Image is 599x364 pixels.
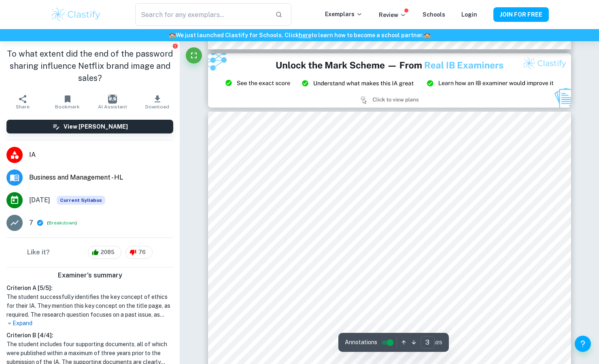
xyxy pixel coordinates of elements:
[3,271,176,280] h6: Examiner's summary
[6,48,173,84] h1: To what extent did the end of the password sharing influence Netflix brand image and sales?
[88,246,121,259] div: 2085
[6,284,173,292] h6: Criterion A [ 5 / 5 ]:
[47,219,77,227] span: ( )
[55,104,80,110] span: Bookmark
[435,339,442,346] span: / 25
[49,219,75,226] button: Breakdown
[29,150,173,160] span: IA
[134,248,150,256] span: 76
[461,11,477,18] a: Login
[186,47,202,63] button: Fullscreen
[135,3,269,26] input: Search for any exemplars...
[29,218,33,228] p: 7
[16,104,30,110] span: Share
[6,319,173,328] p: Expand
[345,338,377,347] span: Annotations
[50,6,102,23] img: Clastify logo
[145,104,169,110] span: Download
[45,91,90,113] button: Bookmark
[108,95,117,104] img: AI Assistant
[96,248,119,256] span: 2085
[299,32,311,38] a: here
[424,32,431,38] span: 🏫
[575,336,591,352] button: Help and Feedback
[90,91,135,113] button: AI Assistant
[29,195,50,205] span: [DATE]
[57,196,105,205] span: Current Syllabus
[57,196,105,205] div: This exemplar is based on the current syllabus. Feel free to refer to it for inspiration/ideas wh...
[423,11,445,18] a: Schools
[325,10,363,19] p: Exemplars
[29,173,173,182] span: Business and Management - HL
[169,32,176,38] span: 🏫
[6,331,173,340] h6: Criterion B [ 4 / 4 ]:
[6,120,173,133] button: View [PERSON_NAME]
[27,248,50,257] h6: Like it?
[98,104,127,110] span: AI Assistant
[2,31,597,40] h6: We just launched Clastify for Schools. Click to learn how to become a school partner.
[135,91,180,113] button: Download
[125,246,153,259] div: 76
[6,292,173,319] h1: The student successfully identifies the key concept of ethics for their IA. They mention this key...
[172,43,178,49] button: Report issue
[208,53,571,108] img: Ad
[64,122,128,131] h6: View [PERSON_NAME]
[379,11,406,19] p: Review
[493,7,549,22] button: JOIN FOR FREE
